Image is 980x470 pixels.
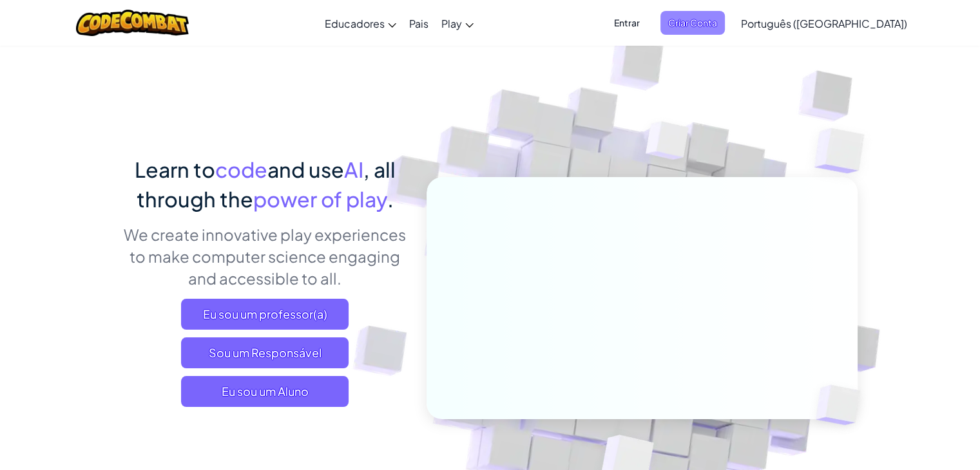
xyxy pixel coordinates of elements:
[441,17,462,30] span: Play
[253,186,387,212] span: power of play
[181,376,349,407] button: Eu sou um Aluno
[135,156,215,182] span: Learn to
[435,6,480,41] a: Play
[741,17,907,30] span: Português ([GEOGRAPHIC_DATA])
[181,337,349,368] a: Sou um Responsável
[318,6,403,41] a: Educadores
[344,156,363,182] span: AI
[735,6,914,41] a: Português ([GEOGRAPHIC_DATA])
[267,156,344,182] span: and use
[325,17,385,30] span: Educadores
[789,97,900,205] img: Overlap cubes
[621,96,714,192] img: Overlap cubes
[660,11,725,35] button: Criar Conta
[403,6,435,41] a: Pais
[387,186,394,212] span: .
[794,358,890,452] img: Overlap cubes
[76,10,189,36] img: CodeCombat logo
[123,223,407,289] p: We create innovative play experiences to make computer science engaging and accessible to all.
[181,299,349,330] a: Eu sou um professor(a)
[606,11,648,35] button: Entrar
[215,156,267,182] span: code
